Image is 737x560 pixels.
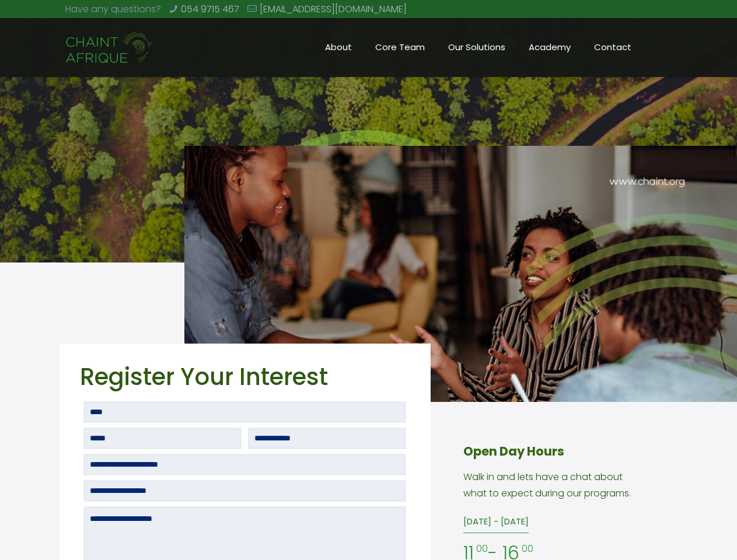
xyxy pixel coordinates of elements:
[463,443,645,460] h4: Open Day Hours
[517,38,582,56] span: Academy
[364,18,436,76] a: Core Team
[582,18,643,76] a: Contact
[517,18,582,76] a: Academy
[463,510,529,533] label: [DATE] - [DATE]
[65,30,154,65] img: Chaint_Afrique-20
[80,361,409,393] h2: Register Your Interest
[463,469,645,502] p: Walk in and lets have a chat about what to expect during our programs.
[313,38,364,56] span: About
[313,18,364,76] a: About
[582,38,643,56] span: Contact
[364,38,436,56] span: Core Team
[260,2,407,16] a: [EMAIL_ADDRESS][DOMAIN_NAME]
[181,2,239,16] a: 054 9715 467
[184,146,737,402] img: chaint academy background resized
[436,18,517,76] a: Our Solutions
[522,542,533,555] sup: 00
[436,38,517,56] span: Our Solutions
[476,542,488,555] sup: 00
[65,18,154,76] a: Chaint Afrique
